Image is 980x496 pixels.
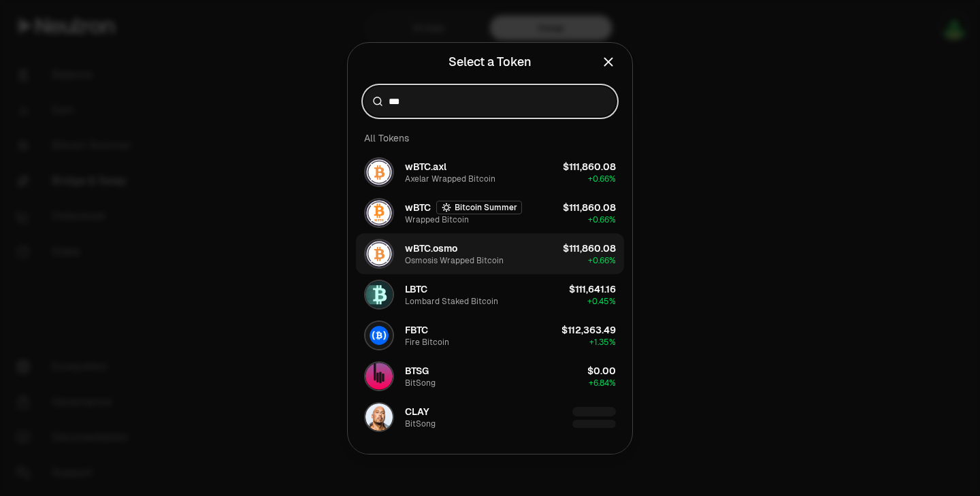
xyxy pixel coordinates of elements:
[405,282,427,296] span: LBTC
[365,363,393,390] img: BTSG Logo
[589,337,616,348] span: + 1.35%
[588,173,616,184] span: + 0.66%
[563,201,616,214] div: $111,860.08
[405,418,436,429] div: BitSong
[405,337,449,348] div: Fire Bitcoin
[563,160,616,173] div: $111,860.08
[356,274,624,315] button: LBTC LogoLBTCLombard Staked Bitcoin$111,641.16+0.45%
[405,405,429,418] span: CLAY
[356,125,624,152] div: All Tokens
[356,397,624,437] button: CLAY LogoCLAYBitSong
[405,364,429,378] span: BTSG
[561,323,616,337] div: $112,363.49
[588,214,616,225] span: + 0.66%
[587,364,616,378] div: $0.00
[405,160,446,173] span: wBTC.axl
[356,233,624,274] button: wBTC.osmo LogowBTC.osmoOsmosis Wrapped Bitcoin$111,860.08+0.66%
[365,403,393,431] img: CLAY Logo
[405,214,469,225] div: Wrapped Bitcoin
[405,201,431,214] span: wBTC
[405,378,436,388] div: BitSong
[356,356,624,397] button: BTSG LogoBTSGBitSong$0.00+6.84%
[436,201,522,214] button: Bitcoin Summer
[587,296,616,307] span: + 0.45%
[405,255,504,266] div: Osmosis Wrapped Bitcoin
[405,323,428,337] span: FBTC
[405,173,495,184] div: Axelar Wrapped Bitcoin
[365,159,393,186] img: wBTC.axl Logo
[365,322,393,349] img: FBTC Logo
[365,240,393,267] img: wBTC.osmo Logo
[569,282,616,296] div: $111,641.16
[356,315,624,356] button: FBTC LogoFBTCFire Bitcoin$112,363.49+1.35%
[563,242,616,255] div: $111,860.08
[365,199,393,227] img: wBTC Logo
[365,281,393,308] img: LBTC Logo
[601,52,616,71] button: Close
[356,152,624,193] button: wBTC.axl LogowBTC.axlAxelar Wrapped Bitcoin$111,860.08+0.66%
[448,52,532,71] div: Select a Token
[588,255,616,266] span: + 0.66%
[405,296,498,307] div: Lombard Staked Bitcoin
[405,242,457,255] span: wBTC.osmo
[589,378,616,388] span: + 6.84%
[356,193,624,233] button: wBTC LogowBTCBitcoin SummerWrapped Bitcoin$111,860.08+0.66%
